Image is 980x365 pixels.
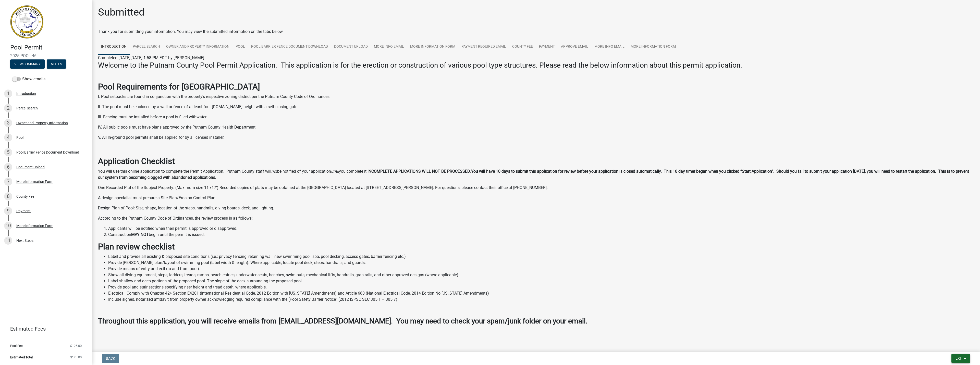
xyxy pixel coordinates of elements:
a: Estimated Fees [4,324,84,334]
p: Design Plan of Pool: Size, shape, location of the steps, handrails, diving boards, deck, and ligh... [98,205,974,211]
p: II. The pool must be enclosed by a wall or fence of at least four [DOMAIN_NAME] height with a sel... [98,104,974,110]
li: Label and provide all existing & proposed site conditions (i.e.: privacy fencing, retaining wall,... [108,254,974,260]
strong: INCOMPLETE APPLICATIONS WILL NOT BE PROCESSED [367,169,470,174]
strong: You will have 10 days to submit this application for review before your application is closed aut... [98,169,969,180]
div: 10 [4,222,12,230]
div: Thank you for submitting your information. You may view the submitted information on the tabs below. [98,29,974,35]
a: More Information Form [628,39,679,55]
div: Parcel search [16,106,38,110]
strong: Application Checklist [98,156,175,166]
li: Applicants will be notified when their permit is approved or disapproved. [108,225,974,232]
a: Approve Email [558,39,591,55]
li: Provide [PERSON_NAME] plan/layout of swimming pool (label width & length). Where applicable, loca... [108,260,974,266]
p: You will use this online application to complete the Permit Application. Putnam County staff will... [98,168,974,181]
button: Back [102,354,119,363]
li: Provide means of entry and exit (to and from pool). [108,266,974,272]
span: Exit [955,356,963,360]
span: Completed [DATE][DATE] 1:58 PM EDT by [PERSON_NAME] [98,55,204,60]
div: 11 [4,236,12,245]
i: not [271,169,277,174]
label: Show emails [12,76,45,82]
h1: Submitted [98,6,145,18]
button: Exit [951,354,970,363]
div: 4 [4,133,12,142]
wm-modal-confirm: Notes [47,62,66,66]
span: Back [106,356,115,360]
p: IV. All public pools must have plans approved by the Putnam County Health Department. [98,124,974,130]
p: V. All In-ground pool permits shall be applied for by a licensed installer. [98,134,974,141]
div: 8 [4,192,12,200]
a: Document Upload [331,39,371,55]
a: Payment Required Email [458,39,509,55]
div: 9 [4,207,12,215]
div: Document Upload [16,165,45,169]
strong: Plan review checklist [98,242,175,251]
span: Estimated Total [10,356,33,359]
li: Show all diving equipment, steps, ladders, treads, ramps, beach entries, underwater seats, benche... [108,272,974,278]
div: Pool Barrier Fence Document Download [16,150,79,154]
span: $125.00 [70,344,82,347]
p: According to the Putnam County Code of Ordinances, the review process is as follows: [98,215,974,221]
strong: Throughout this application, you will receive emails from [EMAIL_ADDRESS][DOMAIN_NAME]. You may n... [98,317,587,325]
div: 7 [4,178,12,186]
span: 2025-POOL-46 [10,53,82,58]
a: More Info Email [371,39,407,55]
div: 3 [4,119,12,127]
span: Pool Fee [10,344,23,347]
li: Electrical: Comply with Chapter 42> Section E4201 (International Residential Code, 2012 Edition w... [108,290,974,296]
a: Owner and Property Information [163,39,232,55]
a: Pool Barrier Fence Document Download [248,39,331,55]
div: 1 [4,90,12,98]
a: County Fee [509,39,536,55]
a: More Info Email [591,39,628,55]
h4: Pool Permit [10,44,88,51]
wm-modal-confirm: Summary [10,62,45,66]
div: 2 [4,104,12,112]
div: Payment [16,209,31,213]
li: Construction begin until the permit is issued. [108,232,974,238]
span: $125.00 [70,356,82,359]
li: Label shallow and deep portions of the proposed pool. The slope of the deck surrounding the propo... [108,278,974,284]
p: I. Pool setbacks are found in conjunction with the property's respective zoning district per the ... [98,94,974,100]
p: A design specialist must prepare a Site Plan/Erosion Control Plan [98,195,974,201]
div: 6 [4,163,12,171]
h3: Welcome to the Putnam County Pool Permit Application. This application is for the erection or con... [98,61,974,70]
a: Pool [232,39,248,55]
div: County Fee [16,195,34,198]
p: III. Fencing must be installed before a pool is filled withwater. [98,114,974,120]
div: More Information Form [16,180,53,183]
div: Pool [16,136,23,139]
li: Provide pool and stair sections specifying riser height and tread depth, where applicable. [108,284,974,290]
strong: Pool Requirements for [GEOGRAPHIC_DATA] [98,82,260,92]
div: Owner and Property Information [16,121,68,125]
a: Payment [536,39,558,55]
div: More Information Form [16,224,53,228]
p: One Recorded Plat of the Subject Property: (Maximum size 11'x17') Recorded copies of plats may be... [98,185,974,191]
img: Putnam County, Georgia [10,5,43,39]
li: Include signed, notarized affidavit from property owner acknowledging required compliance with th... [108,296,974,303]
a: Introduction [98,39,130,55]
i: until [331,169,339,174]
button: View Summary [10,59,45,69]
a: Parcel search [130,39,163,55]
a: More Information Form [407,39,458,55]
div: 5 [4,148,12,156]
strong: MAY NOT [131,232,149,237]
button: Notes [47,59,66,69]
div: Introduction [16,92,36,95]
